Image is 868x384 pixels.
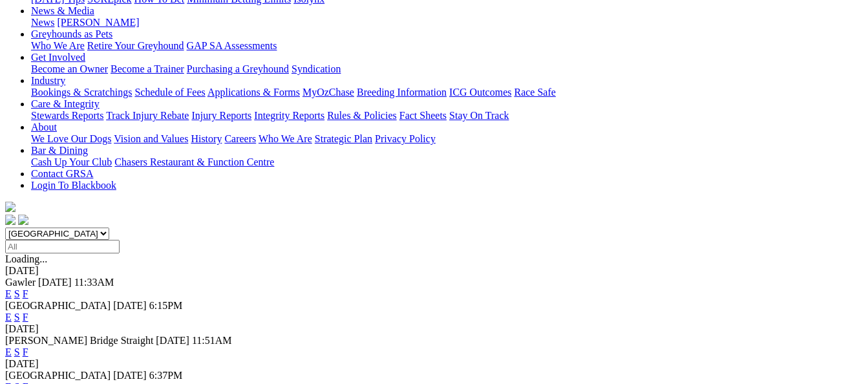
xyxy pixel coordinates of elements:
a: We Love Our Dogs [31,133,111,144]
a: Who We Are [259,133,312,144]
a: Industry [31,75,65,86]
span: 11:33AM [74,277,114,288]
a: Cash Up Your Club [31,156,112,167]
a: S [14,288,20,299]
div: Greyhounds as Pets [31,40,863,52]
a: Breeding Information [357,87,447,98]
a: Purchasing a Greyhound [187,63,289,74]
a: F [23,312,28,323]
img: facebook.svg [5,215,16,225]
a: Stewards Reports [31,110,103,121]
div: News & Media [31,17,863,28]
img: twitter.svg [18,215,28,225]
img: logo-grsa-white.png [5,202,16,212]
a: News [31,17,54,28]
a: GAP SA Assessments [187,40,277,51]
a: Injury Reports [191,110,251,121]
a: Privacy Policy [375,133,436,144]
a: [PERSON_NAME] [57,17,139,28]
span: [DATE] [38,277,72,288]
div: Get Involved [31,63,863,75]
a: Strategic Plan [315,133,372,144]
a: Bookings & Scratchings [31,87,132,98]
a: Race Safe [514,87,555,98]
span: [PERSON_NAME] Bridge Straight [5,335,153,346]
a: Stay On Track [449,110,509,121]
a: F [23,347,28,357]
a: MyOzChase [302,87,354,98]
span: 6:37PM [149,370,183,381]
a: E [5,312,12,323]
a: Vision and Values [114,133,188,144]
a: ICG Outcomes [449,87,511,98]
a: News & Media [31,5,94,16]
span: [DATE] [113,300,147,311]
a: History [191,133,222,144]
a: Retire Your Greyhound [87,40,184,51]
a: Become a Trainer [111,63,184,74]
a: Become an Owner [31,63,108,74]
a: Login To Blackbook [31,180,116,191]
a: Schedule of Fees [134,87,205,98]
a: Chasers Restaurant & Function Centre [114,156,274,167]
span: 6:15PM [149,300,183,311]
a: S [14,312,20,323]
span: Loading... [5,253,47,264]
span: [GEOGRAPHIC_DATA] [5,370,111,381]
span: [GEOGRAPHIC_DATA] [5,300,111,311]
a: S [14,347,20,357]
span: [DATE] [113,370,147,381]
a: Syndication [291,63,341,74]
a: About [31,122,57,133]
a: Fact Sheets [399,110,447,121]
a: Bar & Dining [31,145,88,156]
div: About [31,133,863,145]
div: Care & Integrity [31,110,863,122]
a: Track Injury Rebate [106,110,189,121]
span: Gawler [5,277,36,288]
span: 11:51AM [192,335,232,346]
a: Care & Integrity [31,98,100,109]
a: Rules & Policies [327,110,397,121]
a: Who We Are [31,40,85,51]
a: Integrity Reports [254,110,324,121]
a: E [5,347,12,357]
span: [DATE] [156,335,189,346]
div: Bar & Dining [31,156,863,168]
div: [DATE] [5,323,863,335]
a: Greyhounds as Pets [31,28,112,39]
a: Get Involved [31,52,85,63]
a: Careers [224,133,256,144]
a: E [5,288,12,299]
a: F [23,288,28,299]
a: Applications & Forms [207,87,300,98]
div: Industry [31,87,863,98]
div: [DATE] [5,265,863,277]
a: Contact GRSA [31,168,93,179]
input: Select date [5,240,120,253]
div: [DATE] [5,358,863,370]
